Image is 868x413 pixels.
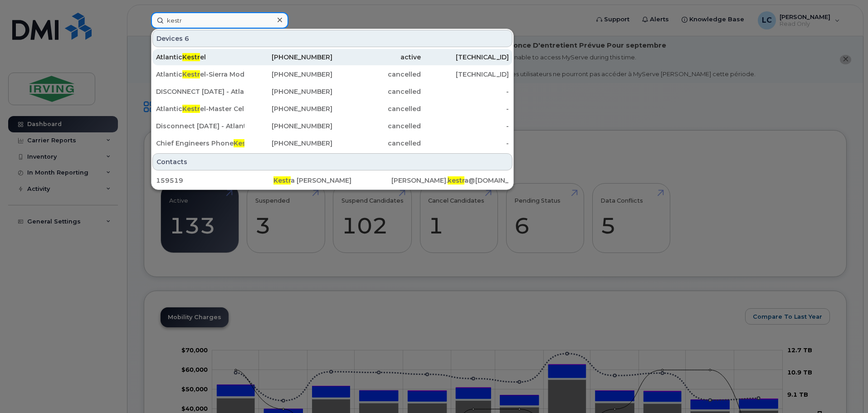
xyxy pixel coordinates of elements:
a: AtlanticKestrel[PHONE_NUMBER]active[TECHNICAL_ID] [152,49,512,65]
div: - [421,104,509,113]
div: Contacts [152,153,512,170]
div: active [332,53,421,62]
span: Kestr [273,176,291,185]
span: Kestr [182,105,200,113]
div: [PHONE_NUMBER] [244,70,333,79]
div: Atlantic el [156,53,244,62]
div: Atlantic el-Master Cell-BYOD [156,104,244,113]
div: a [PERSON_NAME] [273,176,391,185]
div: cancelled [332,104,421,113]
div: [PERSON_NAME]. a@[DOMAIN_NAME] [391,176,509,185]
a: AtlanticKestrel-Sierra Modem[PHONE_NUMBER]cancelled[TECHNICAL_ID] [152,66,512,83]
div: - [421,87,509,96]
div: [PHONE_NUMBER] [244,53,333,62]
div: 159519 [156,176,273,185]
a: Chief Engineers PhoneKestrel[PHONE_NUMBER]cancelled- [152,135,512,151]
div: [PHONE_NUMBER] [244,121,333,131]
div: [PHONE_NUMBER] [244,87,333,96]
div: Devices [152,30,512,47]
a: DISCONNECT [DATE] - Atlanticel-G9-DE2-115-56BA NBI[PHONE_NUMBER]cancelled- [152,83,512,100]
div: [TECHNICAL_ID] [421,53,509,62]
a: 159519Kestra [PERSON_NAME][PERSON_NAME].kestra@[DOMAIN_NAME] [152,172,512,189]
div: - [421,139,509,148]
div: cancelled [332,121,421,131]
span: Kestr [234,139,251,147]
div: cancelled [332,87,421,96]
div: [TECHNICAL_ID] [421,70,509,79]
div: cancelled [332,70,421,79]
span: Kestr [182,70,200,78]
span: kestr [448,176,464,185]
div: cancelled [332,139,421,148]
a: AtlanticKestrel-Master Cell-BYOD[PHONE_NUMBER]cancelled- [152,101,512,117]
a: Disconnect [DATE] - Atlanticel - Bridge[PHONE_NUMBER]cancelled- [152,118,512,134]
div: - [421,121,509,131]
span: 6 [185,34,189,43]
div: [PHONE_NUMBER] [244,104,333,113]
div: DISCONNECT [DATE] - Atlantic el-G9-DE2-115-56BA NBI [156,87,244,96]
div: Atlantic el-Sierra Modem [156,70,244,79]
span: Kestr [182,53,200,61]
div: Disconnect [DATE] - Atlantic el - Bridge [156,121,244,131]
div: Chief Engineers Phone el [156,139,244,148]
div: [PHONE_NUMBER] [244,139,333,148]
